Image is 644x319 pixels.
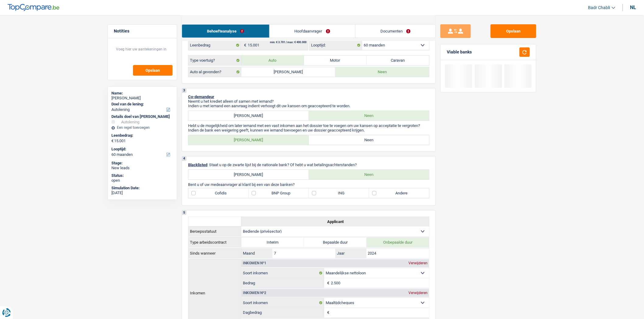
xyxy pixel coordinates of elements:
label: Onbepaalde duur [367,238,429,247]
label: [PERSON_NAME] [188,170,309,180]
button: Opslaan [133,65,173,76]
div: open [111,178,173,183]
label: Cofidis [188,188,249,198]
label: Looptijd: [111,147,172,152]
p: Bent u of uw medeaanvrager al klant bij een van deze banken? [188,182,429,187]
div: Name: [111,91,173,96]
label: Jaar [335,249,366,258]
label: Caravan [367,56,429,65]
span: € [324,278,331,288]
th: Sinds wanneer [188,248,241,258]
div: Verwijderen [407,261,429,265]
label: BNP Group [249,188,309,198]
label: ING [309,188,369,198]
label: Motor [304,56,367,65]
div: 4 [182,156,187,161]
div: Viable banks [447,50,472,55]
div: Simulation Date: [111,186,173,190]
a: Badr Chabli [583,3,615,13]
label: Maand [241,249,272,258]
label: Interim [241,238,304,247]
span: € [241,40,248,50]
label: Doel van de lening: [111,102,172,107]
label: Neen [309,111,429,121]
span: Blacklisted [188,163,207,167]
label: Auto al gevonden? [188,67,241,77]
span: € [324,308,331,318]
div: min: € 3.701 / max: € 400.000 [270,41,306,44]
label: Type voertuig? [188,56,241,65]
a: Hoofdaanvrager [270,25,355,38]
label: Leenbedrag [188,40,241,50]
th: Applicant [241,217,429,226]
p: Hebt u de mogelijkheid om later iemand met een vast inkomen aan het dossier toe te voegen om uw k... [188,123,429,128]
label: Soort inkomen [241,268,324,278]
span: Badr Chabli [588,5,610,10]
div: Verwijderen [407,291,429,295]
a: Behoefteanalyse [182,25,269,38]
div: 3 [182,88,187,93]
div: Inkomen nº2 [241,291,268,295]
label: Neen [335,67,429,77]
div: New leads [111,166,173,170]
img: TopCompare Logo [8,4,59,11]
label: Andere [369,188,429,198]
div: nl [630,5,636,10]
p: Neemt u het krediet alleen of samen met iemand? [188,99,429,104]
th: Type arbeidscontract [188,237,241,247]
a: Documenten [355,25,436,38]
input: JJJJ [366,249,429,258]
div: Details doel van [PERSON_NAME] [111,114,173,119]
label: Auto [241,56,304,65]
label: Bepaalde duur [304,238,367,247]
span: Opslaan [146,68,160,72]
button: Opslaan [491,24,536,38]
span: € [111,139,114,143]
label: Dagbedrag [241,308,324,318]
label: [PERSON_NAME] [188,135,309,145]
label: [PERSON_NAME] [188,111,309,121]
div: Status: [111,173,173,178]
p: Indien u met iemand een aanvraag indient verhoogt dit uw kansen om geaccepteerd te worden. [188,104,429,108]
div: [DATE] [111,190,173,195]
div: [PERSON_NAME] [111,96,173,101]
label: Soort inkomen [241,298,324,308]
label: [PERSON_NAME] [241,67,335,77]
p: Indien de bank een weigering geeft, kunnen we iemand toevoegen en uw dossier geaccepteerd krijgen. [188,128,429,132]
div: 5 [182,211,187,215]
label: Bedrag [241,278,324,288]
h5: Notities [114,29,171,34]
label: Looptijd: [310,40,362,50]
input: MM [272,249,335,258]
div: Stage: [111,161,173,166]
th: Beroepsstatuut [188,226,241,236]
label: Neen [309,135,429,145]
label: Leenbedrag: [111,133,172,138]
div: Inkomen nº1 [241,261,268,265]
label: Neen [309,170,429,180]
p: : Staat u op de zwarte lijst bij de nationale bank? Of hebt u wat betalingsachterstanden? [188,163,429,167]
div: Een regel toevoegen [111,125,173,130]
span: Co-demandeur [188,94,214,99]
